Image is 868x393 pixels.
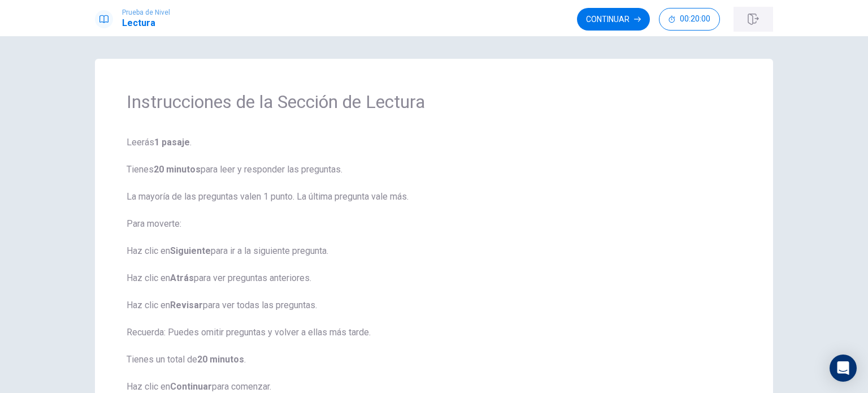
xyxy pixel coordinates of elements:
span: Prueba de Nivel [122,8,170,16]
h1: Lectura [122,16,170,30]
b: Revisar [170,300,203,310]
h1: Instrucciones de la Sección de Lectura [127,90,741,113]
b: 1 pasaje [154,137,190,148]
button: Continuar [577,8,650,31]
b: Continuar [170,381,212,392]
b: Siguiente [170,245,211,256]
b: Atrás [170,273,194,283]
span: 00:20:00 [680,15,710,24]
button: 00:20:00 [659,8,720,31]
b: 20 minutos [197,354,244,365]
div: Open Intercom Messenger [830,355,857,382]
b: 20 minutos [154,164,201,175]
